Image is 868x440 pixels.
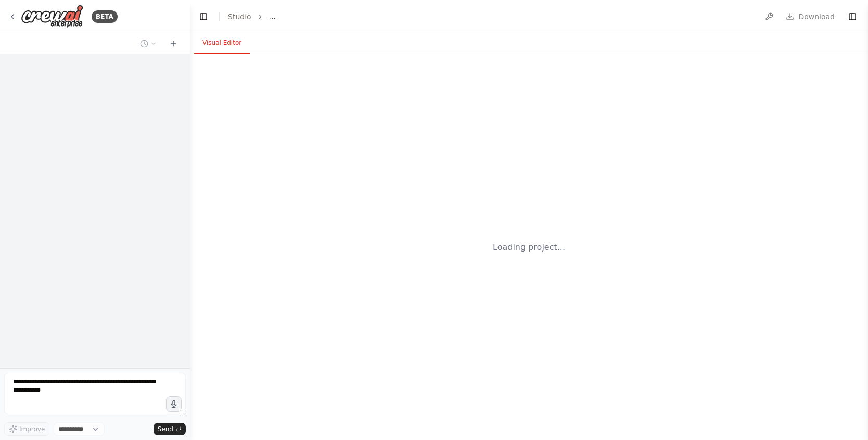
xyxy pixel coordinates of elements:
button: Send [154,423,186,435]
span: Improve [19,425,45,433]
nav: breadcrumb [228,11,276,22]
button: Click to speak your automation idea [166,396,182,412]
div: BETA [92,10,118,23]
button: Visual Editor [194,32,250,54]
button: Improve [4,422,49,436]
button: Switch to previous chat [136,37,161,50]
img: Logo [21,5,83,28]
button: Show right sidebar [845,9,860,24]
button: Start a new chat [165,37,182,50]
a: Studio [228,12,251,21]
div: Loading project... [493,241,565,254]
button: Hide left sidebar [196,9,211,24]
span: ... [269,11,276,22]
span: Send [158,425,173,433]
